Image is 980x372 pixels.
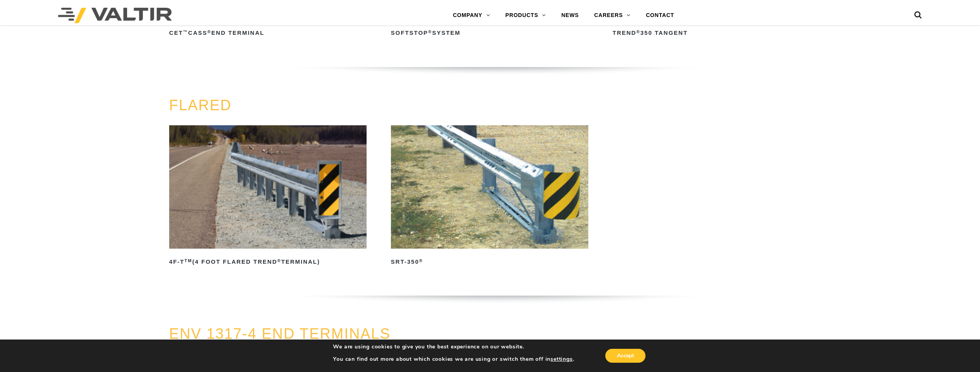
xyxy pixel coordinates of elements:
button: Accept [605,349,645,363]
a: NEWS [554,8,586,23]
h2: TREND 350 Tangent [613,27,810,39]
h2: SRT-350 [391,256,588,268]
a: 4F-TTM(4 Foot Flared TREND®Terminal) [169,125,367,268]
sup: ™ [183,29,188,34]
h2: SoftStop System [391,27,588,39]
a: PRODUCTS [498,8,554,23]
p: We are using cookies to give you the best experience on our website. [333,343,574,350]
sup: ® [277,258,281,263]
sup: ® [419,258,423,263]
img: Valtir [58,8,172,23]
h2: CET CASS End Terminal [169,27,367,39]
a: ENV 1317-4 END TERMINALS [169,326,391,342]
a: SRT-350® [391,125,588,268]
a: COMPANY [445,8,498,23]
sup: ® [636,29,640,34]
h2: 4F-T (4 Foot Flared TREND Terminal) [169,256,367,268]
a: FLARED [169,97,232,113]
sup: ® [428,29,432,34]
button: settings [550,356,572,363]
a: CONTACT [638,8,682,23]
sup: TM [185,258,192,263]
p: You can find out more about which cookies we are using or switch them off in . [333,356,574,363]
sup: ® [207,29,211,34]
a: CAREERS [586,8,638,23]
